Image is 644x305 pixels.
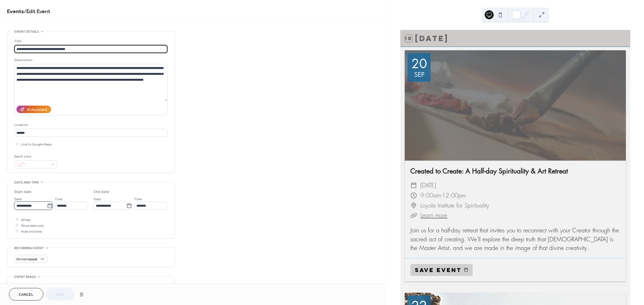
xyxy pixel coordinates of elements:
[9,288,43,301] button: Cancel
[411,57,427,70] div: 20
[410,201,417,211] div: ​
[14,38,166,44] div: Title
[441,190,442,201] span: -
[16,106,51,113] button: AI Assistant
[94,196,101,202] span: Date
[14,57,166,63] div: Description
[134,196,142,202] span: Time
[14,196,22,202] span: Date
[14,154,56,159] div: Event color
[14,122,166,128] div: Location
[405,226,626,252] div: Join us for a half-day retreat that invites you to reconnect with your Creator through the sacred...
[410,190,417,201] div: ​
[27,107,47,113] div: AI Assistant
[24,6,50,17] span: / Edit Event
[16,256,37,263] span: Do not repeat
[420,190,441,201] span: 9:00am
[420,211,447,219] a: Learn more
[21,223,44,229] span: Show date only
[14,189,32,195] div: Start date
[420,201,489,211] span: Loyola Institute for Spirituality
[14,180,39,185] span: Date and time
[414,72,424,78] div: Sep
[410,210,417,220] div: ​
[14,29,39,35] span: Event details
[94,189,109,195] div: End date
[420,180,436,190] span: [DATE]
[19,292,34,298] span: Cancel
[7,6,24,17] a: Events
[21,229,42,235] span: Hide end time
[410,167,568,175] a: Created to Create: A Half-day Spirituality & Art Retreat
[410,180,417,190] div: ​
[21,142,52,147] span: Link to Google Maps
[410,264,473,276] button: Save event
[21,217,31,223] span: All day
[55,196,63,202] span: Time
[14,274,36,280] span: Event image
[14,245,44,251] span: Recurring event
[442,190,466,201] span: 12:00pm
[471,33,567,43] div: Upcoming events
